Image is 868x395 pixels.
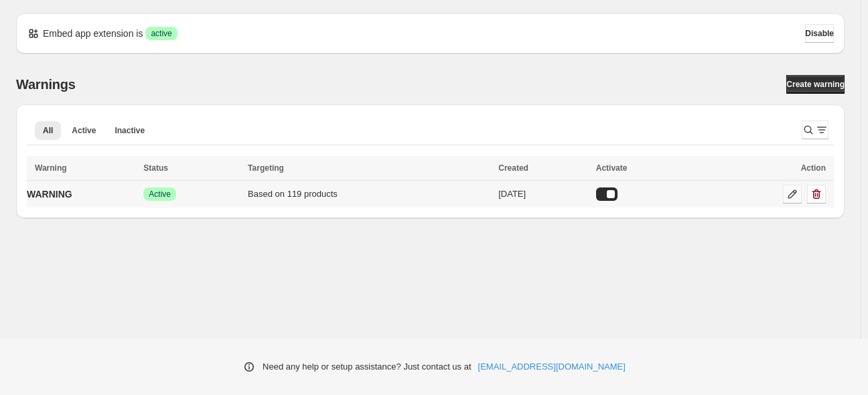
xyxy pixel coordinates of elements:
a: WARNING [27,183,72,205]
span: Targeting [248,163,284,173]
span: Active [72,125,96,136]
span: Created [498,163,528,173]
p: WARNING [27,187,72,201]
h2: Warnings [16,76,76,92]
span: Activate [596,163,628,173]
button: Disable [805,24,834,43]
span: Active [149,189,171,200]
div: Based on 119 products [248,187,490,201]
span: Warning [35,163,67,173]
a: Create warning [786,75,845,94]
span: Status [143,163,168,173]
p: Embed app extension is [43,27,143,40]
span: Create warning [786,79,845,90]
span: Disable [805,28,834,39]
span: active [151,28,171,39]
span: Inactive [115,125,145,136]
button: Search and filter results [802,121,828,139]
a: [EMAIL_ADDRESS][DOMAIN_NAME] [478,360,626,374]
div: [DATE] [498,187,588,201]
span: All [43,125,53,136]
span: Action [801,163,826,173]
